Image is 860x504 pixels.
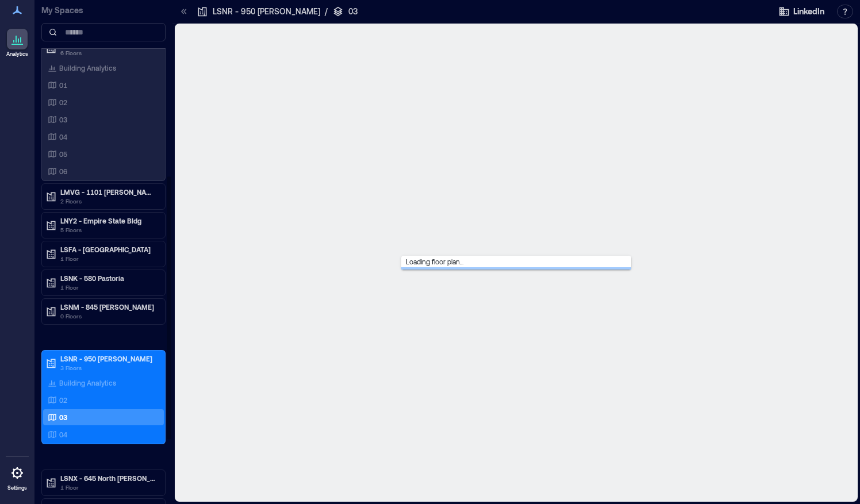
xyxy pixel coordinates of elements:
p: LSNR - 950 [PERSON_NAME] [213,6,320,17]
p: Building Analytics [59,63,116,72]
p: 02 [59,395,67,405]
p: LSNM - 845 [PERSON_NAME] [60,302,157,311]
span: Loading floor plan... [401,253,468,270]
p: 6 Floors [60,48,157,57]
p: 06 [59,167,67,176]
p: Analytics [6,51,28,57]
a: Settings [3,459,31,495]
p: 1 Floor [60,483,157,492]
p: 02 [59,98,67,107]
p: 04 [59,132,67,141]
p: 3 Floors [60,363,157,372]
p: LNY2 - Empire State Bldg [60,216,157,225]
p: My Spaces [41,5,166,16]
p: / [325,6,328,17]
p: 04 [59,430,67,439]
p: LSFA - [GEOGRAPHIC_DATA] [60,245,157,254]
p: 03 [59,115,67,124]
p: 03 [348,6,358,17]
span: LinkedIn [793,6,824,17]
p: LSNX - 645 North [PERSON_NAME] [60,474,157,483]
p: LSNK - 580 Pastoria [60,274,157,283]
p: LMVG - 1101 [PERSON_NAME] B7 [60,187,157,197]
p: Settings [7,484,27,491]
button: LinkedIn [775,2,828,21]
p: 01 [59,80,67,90]
p: 1 Floor [60,283,157,292]
p: 03 [59,413,67,422]
a: Analytics [3,25,32,61]
p: 1 Floor [60,254,157,263]
p: 0 Floors [60,311,157,321]
p: LSNR - 950 [PERSON_NAME] [60,354,157,363]
p: 2 Floors [60,197,157,206]
p: 05 [59,149,67,159]
p: Building Analytics [59,378,116,387]
p: 5 Floors [60,225,157,234]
